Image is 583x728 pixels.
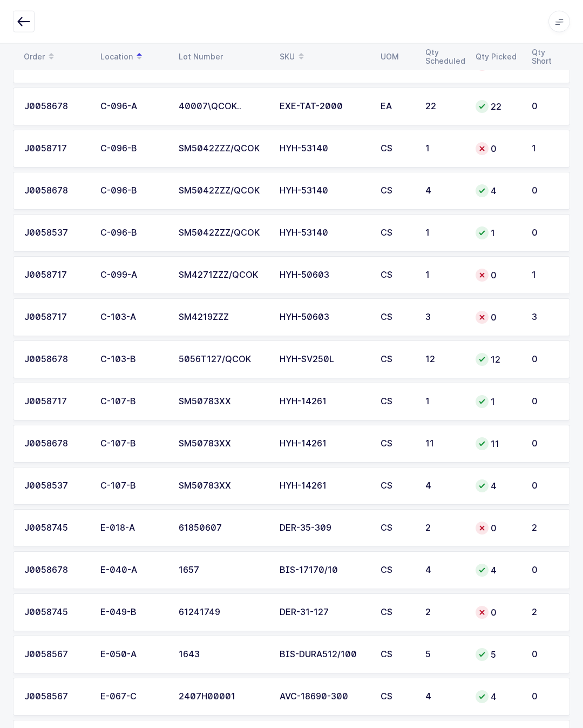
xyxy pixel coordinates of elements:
[476,437,519,450] div: 11
[532,692,559,702] div: 0
[425,692,463,702] div: 4
[532,607,559,617] div: 2
[24,650,87,659] div: J0058567
[100,397,166,406] div: C-107-B
[179,439,267,449] div: SM50783XX
[280,439,368,449] div: HYH-14261
[425,397,463,406] div: 1
[425,439,463,449] div: 11
[24,692,87,702] div: J0058567
[24,523,87,533] div: J0058745
[100,186,166,196] div: C-096-B
[476,52,519,61] div: Qty Picked
[476,564,519,577] div: 4
[100,102,166,111] div: C-096-A
[532,102,559,111] div: 0
[179,565,267,575] div: 1657
[476,479,519,492] div: 4
[425,102,463,111] div: 22
[532,565,559,575] div: 0
[381,439,412,449] div: CS
[280,692,368,702] div: AVC-18690-300
[100,439,166,449] div: C-107-B
[280,355,368,364] div: HYH-SV250L
[381,481,412,491] div: CS
[381,607,412,617] div: CS
[280,48,368,66] div: SKU
[476,353,519,366] div: 12
[381,355,412,364] div: CS
[100,481,166,491] div: C-107-B
[179,228,267,238] div: SM5042ZZZ/QCOK
[381,270,412,280] div: CS
[24,607,87,617] div: J0058745
[24,144,87,153] div: J0058717
[179,523,267,533] div: 61850607
[24,397,87,406] div: J0058717
[280,144,368,153] div: HYH-53140
[532,397,559,406] div: 0
[532,650,559,659] div: 0
[100,312,166,322] div: C-103-A
[381,397,412,406] div: CS
[425,228,463,238] div: 1
[532,186,559,196] div: 0
[425,270,463,280] div: 1
[476,395,519,408] div: 1
[24,186,87,196] div: J0058678
[476,648,519,661] div: 5
[532,355,559,364] div: 0
[381,144,412,153] div: CS
[179,186,267,196] div: SM5042ZZZ/QCOK
[100,607,166,617] div: E-049-B
[425,565,463,575] div: 4
[280,650,368,659] div: BIS-DURA512/100
[179,52,267,61] div: Lot Number
[24,270,87,280] div: J0058717
[425,144,463,153] div: 1
[24,481,87,491] div: J0058537
[476,269,519,282] div: 0
[381,186,412,196] div: CS
[425,355,463,364] div: 12
[381,228,412,238] div: CS
[476,142,519,155] div: 0
[381,692,412,702] div: CS
[24,355,87,364] div: J0058678
[425,523,463,533] div: 2
[476,226,519,239] div: 1
[425,48,463,65] div: Qty Scheduled
[476,606,519,619] div: 0
[532,228,559,238] div: 0
[280,312,368,322] div: HYH-50603
[381,523,412,533] div: CS
[24,228,87,238] div: J0058537
[179,607,267,617] div: 61241749
[179,312,267,322] div: SM4219ZZZ
[425,312,463,322] div: 3
[179,692,267,702] div: 2407H00001
[24,102,87,111] div: J0058678
[179,650,267,659] div: 1643
[179,397,267,406] div: SM50783XX
[532,270,559,280] div: 1
[476,311,519,324] div: 0
[100,355,166,364] div: C-103-B
[280,397,368,406] div: HYH-14261
[532,481,559,491] div: 0
[100,523,166,533] div: E-018-A
[100,650,166,659] div: E-050-A
[280,607,368,617] div: DER-31-127
[532,144,559,153] div: 1
[179,270,267,280] div: SM4271ZZZ/QCOK
[280,565,368,575] div: BIS-17170/10
[476,184,519,197] div: 4
[24,48,87,66] div: Order
[100,270,166,280] div: C-099-A
[476,690,519,703] div: 4
[381,52,412,61] div: UOM
[179,355,267,364] div: 5056T127/QCOK
[381,650,412,659] div: CS
[179,144,267,153] div: SM5042ZZZ/QCOK
[381,312,412,322] div: CS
